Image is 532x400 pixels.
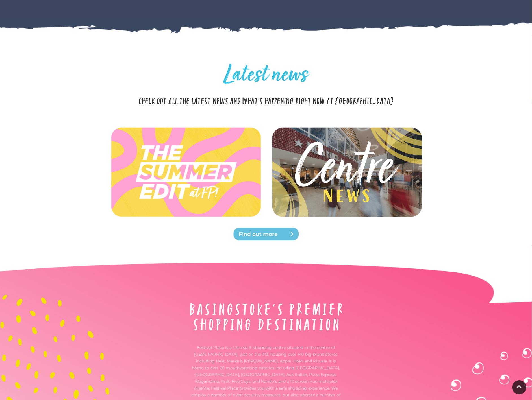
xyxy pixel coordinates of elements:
img: Latest news [270,126,423,218]
h2: Latest news [136,62,396,89]
img: Latest news [270,138,423,206]
img: Latest news [109,138,262,206]
p: Check out all the latest news and what's happening right now at [GEOGRAPHIC_DATA] [136,95,396,106]
span: Find out more [239,230,307,238]
img: About Festival Place [190,303,342,331]
a: Find out more [232,227,300,241]
img: Latest news [109,126,262,218]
